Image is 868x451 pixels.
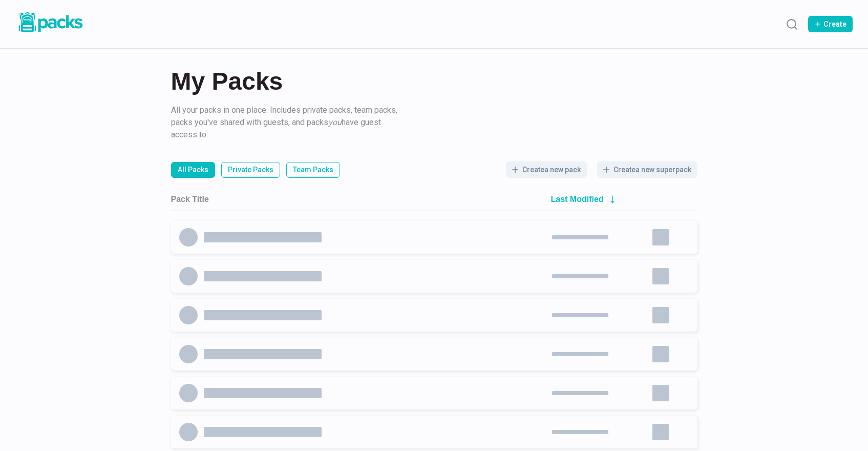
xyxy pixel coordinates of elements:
h2: Last Modified [551,194,604,204]
button: Createa new pack [506,161,587,178]
button: Create Pack [808,16,853,32]
img: Packs logo [15,10,84,34]
i: you [328,117,342,127]
p: All Packs [178,165,208,175]
h2: My Packs [171,69,697,94]
button: Search [781,14,802,34]
p: All your packs in one place. Includes private packs, team packs, packs you've shared with guests,... [171,104,401,141]
h2: Pack Title [171,194,209,204]
p: Private Packs [228,165,273,175]
button: Createa new superpack [597,161,697,178]
a: Packs logo [15,10,84,38]
p: Team Packs [293,165,333,175]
